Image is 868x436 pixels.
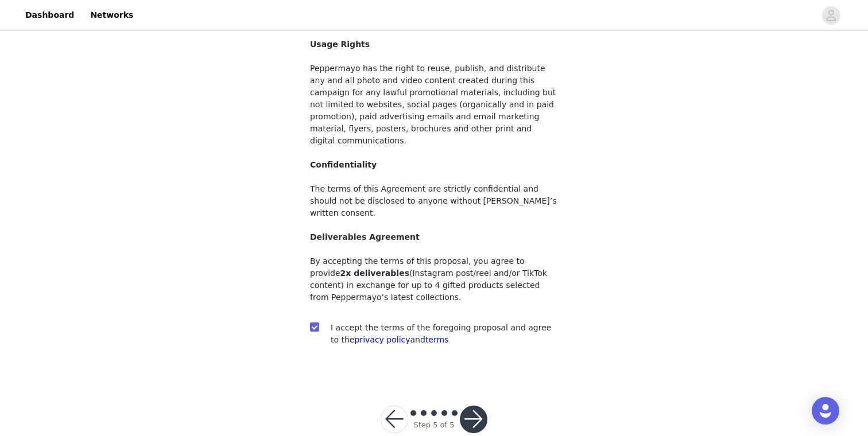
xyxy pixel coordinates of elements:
a: privacy policy [354,335,410,344]
a: Dashboard [18,2,81,28]
div: Open Intercom Messenger [812,397,839,425]
strong: Usage Rights [310,40,370,49]
p: Peppermayo has the right to reuse, publish, and distribute any and all photo and video content cr... [310,38,558,219]
a: terms [425,335,449,344]
span: I accept the terms of the foregoing proposal and agree to the and [331,323,551,344]
a: Networks [83,2,140,28]
div: avatar [826,6,836,25]
strong: Confidentiality [310,160,377,169]
strong: Deliverables Agreement [310,232,420,242]
strong: 2x deliverables [340,268,409,278]
p: By accepting the terms of this proposal, you agree to provide (Instagram post/reel and/or TikTok ... [310,255,558,303]
div: Step 5 of 5 [413,419,454,431]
